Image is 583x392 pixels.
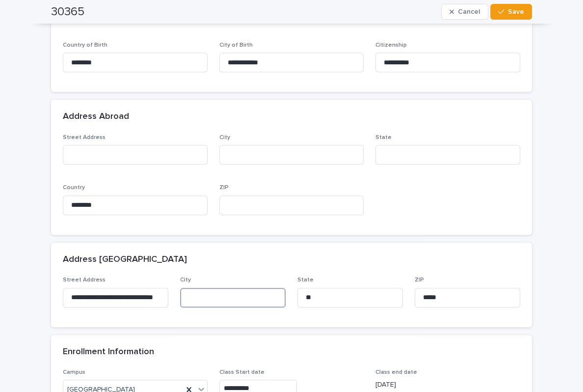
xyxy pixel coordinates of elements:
[219,185,229,191] span: ZIP
[63,254,187,265] h2: Address [GEOGRAPHIC_DATA]
[180,277,191,283] span: City
[458,8,480,15] span: Cancel
[51,5,84,19] h2: 30365
[375,380,520,390] p: [DATE]
[219,135,230,140] span: City
[63,347,154,358] h2: Enrollment Information
[297,277,314,283] span: State
[63,185,85,191] span: Country
[490,4,532,20] button: Save
[63,42,107,48] span: Country of Birth
[63,135,106,140] span: Street Address
[375,369,417,375] span: Class end date
[63,277,106,283] span: Street Address
[219,369,265,375] span: Class Start date
[508,8,524,15] span: Save
[441,4,488,20] button: Cancel
[375,42,407,48] span: Citizenship
[375,135,392,140] span: State
[63,369,85,375] span: Campus
[415,277,424,283] span: ZIP
[63,112,129,122] h2: Address Abroad
[219,42,253,48] span: City of Birth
